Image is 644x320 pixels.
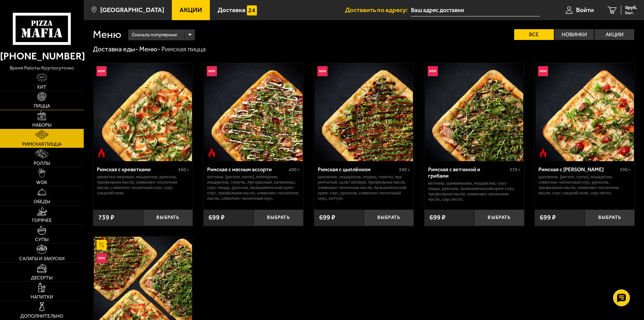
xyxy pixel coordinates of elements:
[345,7,411,13] span: Доставить по адресу:
[364,210,414,226] button: Выбрать
[98,214,114,221] span: 739 ₽
[94,63,192,161] img: Римская с креветками
[20,314,63,319] span: Дополнительно
[540,214,556,221] span: 699 ₽
[314,63,414,161] a: НовинкаРимская с цыплёнком
[538,174,631,196] p: цыпленок, [PERSON_NAME], моцарелла, сливочно-чесночный соус, руккола, трюфельное масло, оливково-...
[576,7,594,13] span: Войти
[536,63,634,161] img: Римская с томатами черри
[509,167,521,173] span: 370 г
[19,257,65,261] span: Салаты и закуски
[207,148,217,158] img: Острое блюдо
[538,148,548,158] img: Острое блюдо
[595,29,634,40] label: Акции
[428,181,521,202] p: ветчина, шампиньоны, моцарелла, соус-пицца, руккола, бальзамический крем-соус, трюфельное масло, ...
[625,5,637,10] span: 0 руб.
[178,167,189,173] span: 360 г
[411,4,540,16] input: Ваш адрес доставки
[218,7,245,13] span: Доставка
[399,167,410,173] span: 390 г
[32,218,52,223] span: Горячее
[93,63,193,161] a: НовинкаОстрое блюдоРимская с креветками
[132,29,177,41] span: Сначала популярные
[139,45,160,53] a: Меню-
[514,29,554,40] label: Все
[315,63,413,161] img: Римская с цыплёнком
[209,214,225,221] span: 699 ₽
[97,253,107,263] img: Новинка
[254,210,303,226] button: Выбрать
[585,210,635,226] button: Выбрать
[318,174,410,201] p: цыпленок, моцарелла, огурец, томаты, лук репчатый, салат айсберг, трюфельное масло, оливково-чесн...
[32,123,51,128] span: Наборы
[429,214,446,221] span: 699 ₽
[97,148,107,158] img: Острое блюдо
[31,295,53,300] span: Напитки
[620,167,631,173] span: 390 г
[34,199,50,204] span: Обеды
[625,11,637,15] span: 0 шт.
[474,210,524,226] button: Выбрать
[318,166,397,173] div: Римская с цыплёнком
[424,63,524,161] a: НовинкаРимская с ветчиной и грибами
[93,29,121,40] h1: Меню
[535,63,635,161] a: НовинкаОстрое блюдоРимская с томатами черри
[143,210,193,226] button: Выбрать
[93,45,138,53] a: Доставка еды-
[204,63,302,161] img: Римская с мясным ассорти
[100,7,164,13] span: [GEOGRAPHIC_DATA]
[538,66,548,76] img: Новинка
[22,142,62,147] span: Римская пицца
[203,63,303,161] a: НовинкаОстрое блюдоРимская с мясным ассорти
[428,166,508,179] div: Римская с ветчиной и грибами
[97,240,107,250] img: Акционный
[207,66,217,76] img: Новинка
[289,167,300,173] span: 400 г
[319,214,335,221] span: 699 ₽
[207,166,287,173] div: Римская с мясным ассорти
[161,45,206,54] div: Римская пицца
[428,66,438,76] img: Новинка
[247,5,257,15] img: 15daf4d41897b9f0e9f617042186c801.svg
[538,166,618,173] div: Римская с [PERSON_NAME]
[36,180,47,185] span: WOK
[97,166,177,173] div: Римская с креветками
[207,174,300,201] p: ветчина, [PERSON_NAME], пепперони, моцарелла, томаты, лук красный, халапеньо, соус-пицца, руккола...
[34,104,50,108] span: Пицца
[425,63,523,161] img: Римская с ветчиной и грибами
[97,66,107,76] img: Новинка
[35,237,48,242] span: Супы
[34,161,50,166] span: Роллы
[31,276,52,280] span: Десерты
[97,174,189,196] p: креветка тигровая, моцарелла, руккола, трюфельное масло, оливково-чесночное масло, сливочно-чесно...
[555,29,594,40] label: Новинки
[317,66,328,76] img: Новинка
[180,7,202,13] span: Акции
[37,85,46,90] span: Хит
